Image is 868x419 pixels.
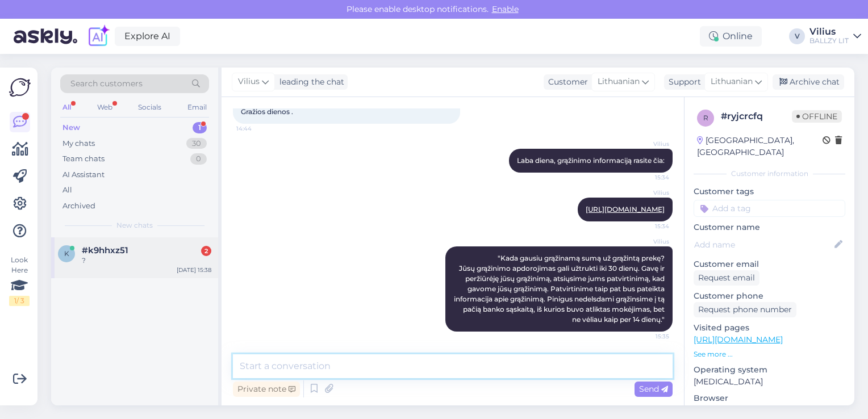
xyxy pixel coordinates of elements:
[664,76,701,88] div: Support
[789,28,805,44] div: V
[694,186,845,198] p: Customer tags
[809,36,849,45] div: BALLZY LIT
[700,26,762,47] div: Online
[62,185,72,196] div: All
[238,76,260,88] span: Vilius
[627,332,669,341] span: 15:35
[454,254,666,324] span: "Kada gausiu grąžinamą sumą už grąžintą prekę? Jūsų grąžinimo apdorojimas gali užtrukti iki 30 di...
[703,114,708,122] span: r
[694,404,845,416] p: Chrome [TECHNICAL_ID]
[62,138,95,149] div: My chats
[711,76,753,88] span: Lithuanian
[694,238,832,251] input: Add name
[586,205,665,213] a: [URL][DOMAIN_NAME]
[694,258,845,270] p: Customer email
[193,122,207,133] div: 1
[9,77,31,98] img: Askly Logo
[694,364,845,376] p: Operating system
[233,382,300,397] div: Private note
[792,110,842,123] span: Offline
[694,169,845,179] div: Customer information
[275,76,344,88] div: leading the chat
[694,392,845,404] p: Browser
[694,302,796,317] div: Request phone number
[82,245,128,255] span: #k9hhxz51
[639,384,668,394] span: Send
[489,4,522,14] span: Enable
[694,376,845,388] p: [MEDICAL_DATA]
[694,349,845,359] p: See more ...
[627,222,669,231] span: 15:34
[116,220,153,231] span: New chats
[115,27,180,46] a: Explore AI
[544,76,588,88] div: Customer
[70,78,143,90] span: Search customers
[62,200,95,212] div: Archived
[60,100,73,115] div: All
[86,24,110,48] img: explore-ai
[9,296,30,306] div: 1 / 3
[64,249,69,258] span: k
[773,74,844,90] div: Archive chat
[186,138,207,149] div: 30
[185,100,209,115] div: Email
[62,169,105,181] div: AI Assistant
[177,266,211,274] div: [DATE] 15:38
[694,270,759,286] div: Request email
[9,255,30,306] div: Look Here
[809,27,849,36] div: Vilius
[517,156,665,165] span: Laba diena, grąžinimo informaciją rasite čia:
[62,122,80,133] div: New
[95,100,115,115] div: Web
[694,322,845,334] p: Visited pages
[627,237,669,246] span: Vilius
[694,334,783,345] a: [URL][DOMAIN_NAME]
[627,140,669,148] span: Vilius
[598,76,640,88] span: Lithuanian
[136,100,164,115] div: Socials
[82,255,211,266] div: ?
[190,153,207,165] div: 0
[627,173,669,182] span: 15:34
[694,200,845,217] input: Add a tag
[62,153,105,165] div: Team chats
[627,188,669,197] span: Vilius
[721,110,792,123] div: # ryjcrcfq
[694,290,845,302] p: Customer phone
[809,27,861,45] a: ViliusBALLZY LIT
[697,135,823,158] div: [GEOGRAPHIC_DATA], [GEOGRAPHIC_DATA]
[694,221,845,233] p: Customer name
[236,124,279,133] span: 14:44
[201,246,211,256] div: 2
